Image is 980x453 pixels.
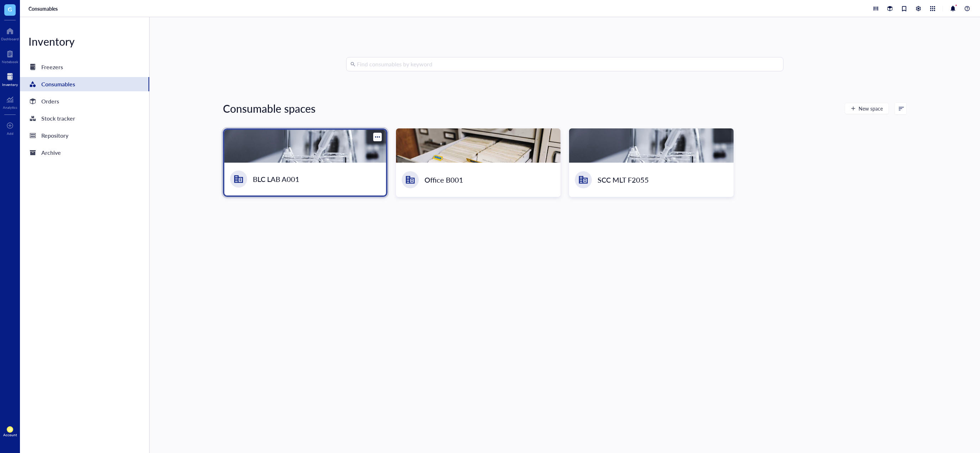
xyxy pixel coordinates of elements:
[223,101,316,116] div: Consumable spaces
[20,34,149,49] div: Inventory
[41,113,75,123] div: Stock tracker
[3,94,17,110] a: Analytics
[2,60,18,64] div: Notebook
[1,25,19,41] a: Dashboard
[20,60,149,74] a: Freezers
[41,96,59,106] div: Orders
[253,174,299,184] div: BLC LAB A001
[598,175,649,185] div: SCC MLT F2055
[2,71,18,87] a: Inventory
[8,5,12,14] span: G
[41,148,61,158] div: Archive
[845,103,889,114] button: New space
[2,82,18,87] div: Inventory
[41,79,75,89] div: Consumables
[20,111,149,126] a: Stock tracker
[41,62,63,72] div: Freezers
[8,428,12,432] span: LR
[3,433,17,437] div: Account
[28,5,59,12] a: Consumables
[859,106,883,111] span: New space
[1,37,19,41] div: Dashboard
[20,128,149,143] a: Repository
[20,77,149,91] a: Consumables
[3,105,17,110] div: Analytics
[424,175,463,185] div: Office B001
[7,131,14,136] div: Add
[20,146,149,160] a: Archive
[41,131,68,141] div: Repository
[20,94,149,108] a: Orders
[2,48,18,64] a: Notebook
